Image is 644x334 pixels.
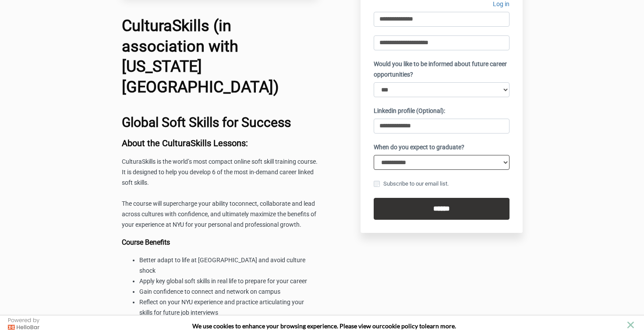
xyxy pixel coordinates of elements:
b: Course Benefits [122,238,170,246]
h1: CulturaSkills (in association with [US_STATE][GEOGRAPHIC_DATA]) [122,16,318,98]
button: close [625,320,636,330]
span: Reflect on your NYU experience and practice articulating your skills for future job interviews [139,299,304,316]
span: The course will supercharge your ability to [122,200,235,207]
span: Apply key global soft skills in real life to prepare for your career [139,278,307,285]
label: Linkedin profile (Optional): [374,106,445,116]
input: Subscribe to our email list. [374,181,380,187]
span: Gain confidence to connect and network on campus [139,288,280,295]
label: Would you like to be informed about future career opportunities? [374,59,510,80]
span: CulturaSkills is the world’s most compact online soft skill training course. It is designed to he... [122,158,318,186]
span: We use cookies to enhance your browsing experience. Please view our [192,322,382,330]
a: cookie policy [382,322,418,330]
span: Better adapt to life at [GEOGRAPHIC_DATA] and avoid culture shock [139,257,305,274]
span: connect, collaborate and lead across cultures with confidence, and ultimately maximize the benefi... [122,200,316,228]
span: learn more. [425,322,456,330]
strong: to [419,322,425,330]
label: When do you expect to graduate? [374,142,464,153]
b: Global Soft Skills for Success [122,115,291,130]
h3: About the CulturaSkills Lessons: [122,138,318,148]
label: Subscribe to our email list. [374,179,449,189]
